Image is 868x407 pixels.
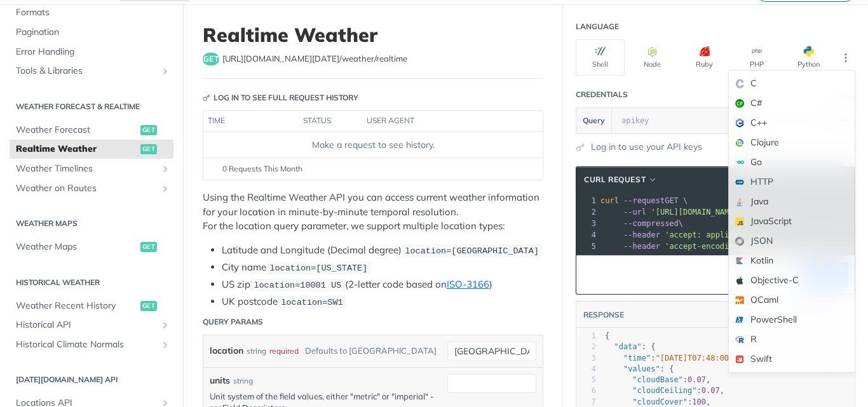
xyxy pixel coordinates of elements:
[281,298,342,307] span: location=SW1
[576,385,596,396] div: 6
[16,319,157,331] span: Historical API
[10,3,173,22] a: Formats
[140,125,157,135] span: get
[10,121,173,140] a: Weather Forecastget
[605,375,710,384] span: : ,
[203,53,219,65] span: get
[623,219,679,228] span: --compressed
[623,354,651,363] span: "time"
[16,143,137,156] span: Realtime Weather
[600,196,619,205] span: curl
[729,211,855,231] div: JavaScript
[16,124,137,137] span: Weather Forecast
[576,342,596,352] div: 2
[203,94,210,102] svg: Key
[600,230,789,239] span: \
[614,342,641,351] span: "data"
[299,111,362,131] th: status
[447,278,489,290] a: ISO-3166
[10,179,173,198] a: Weather on RoutesShow subpages for Weather on Routes
[203,316,263,328] div: Query Params
[247,342,266,360] div: string
[628,39,677,76] button: Node
[233,375,253,387] div: string
[210,342,243,360] label: location
[222,53,407,65] span: https://api.tomorrow.io/v4/weather/realtime
[605,342,656,351] span: : {
[576,375,596,385] div: 5
[305,342,437,360] div: Defaults to [GEOGRAPHIC_DATA]
[580,173,662,186] button: cURL Request
[576,229,598,241] div: 4
[583,309,625,321] button: RESPONSE
[729,330,855,349] div: R
[10,237,173,257] a: Weather Mapsget
[729,349,855,369] div: Swift
[600,219,683,228] span: \
[623,208,646,217] span: --url
[10,101,173,112] h2: Weather Forecast & realtime
[665,230,784,239] span: 'accept: application/json'
[16,300,137,312] span: Weather Recent History
[222,260,543,275] li: City name
[10,335,173,354] a: Historical Climate NormalsShow subpages for Historical Climate Normals
[605,364,674,373] span: : {
[632,397,688,406] span: "cloudCover"
[160,340,170,350] button: Show subpages for Historical Climate Normals
[16,46,170,58] span: Error Handling
[10,62,173,81] a: Tools & LibrariesShow subpages for Tools & Libraries
[16,65,157,77] span: Tools & Libraries
[576,108,612,133] button: Query
[605,386,724,395] span: : ,
[656,354,738,363] span: "[DATE]T07:48:00Z"
[583,115,605,126] span: Query
[729,231,855,251] div: JSON
[222,295,543,309] li: UK postcode
[10,316,173,335] a: Historical APIShow subpages for Historical API
[16,26,170,39] span: Pagination
[10,277,173,288] h2: Historical Weather
[362,111,517,131] th: user agent
[210,374,230,387] label: units
[623,364,660,373] span: "values"
[729,192,855,211] div: Java
[665,242,830,251] span: 'accept-encoding: deflate, gzip, br'
[632,386,696,395] span: "cloudCeiling"
[729,93,855,113] div: C#
[140,144,157,154] span: get
[140,301,157,311] span: get
[600,196,688,205] span: GET \
[583,265,600,284] button: Copy to clipboard
[591,140,702,154] a: Log in to use your API keys
[10,159,173,178] a: Weather TimelinesShow subpages for Weather Timelines
[702,386,720,395] span: 0.07
[576,241,598,252] div: 5
[688,375,706,384] span: 0.07
[160,320,170,330] button: Show subpages for Historical API
[729,74,855,93] div: C
[10,23,173,42] a: Pagination
[584,174,646,185] span: cURL Request
[729,290,855,310] div: OCaml
[576,364,596,375] div: 4
[576,21,619,32] div: Language
[729,152,855,172] div: Go
[222,163,302,175] span: 0 Requests This Month
[10,140,173,159] a: Realtime Weatherget
[16,6,170,19] span: Formats
[16,338,157,351] span: Historical Climate Normals
[140,242,157,252] span: get
[623,230,660,239] span: --header
[10,374,173,385] h2: [DATE][DOMAIN_NAME] API
[651,208,770,217] span: '[URL][DOMAIN_NAME][DATE]'
[203,111,299,131] th: time
[160,66,170,76] button: Show subpages for Tools & Libraries
[160,164,170,174] button: Show subpages for Weather Timelines
[203,92,358,103] div: Log in to see full request history
[729,113,855,133] div: C++
[836,48,855,67] button: More Languages
[576,353,596,364] div: 3
[729,270,855,290] div: Objective-C
[16,241,137,253] span: Weather Maps
[605,354,743,363] span: : ,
